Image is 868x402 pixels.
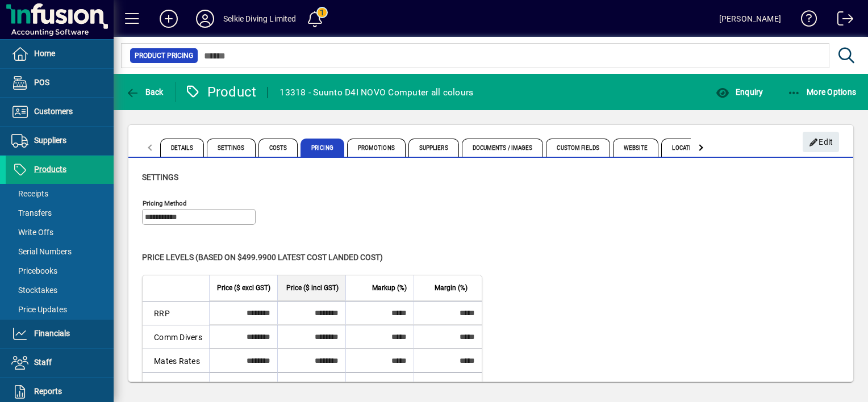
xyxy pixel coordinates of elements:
span: Settings [207,139,256,157]
div: [PERSON_NAME] [719,10,781,28]
span: Costs [258,139,298,157]
span: Pricebooks [11,266,57,275]
button: Enquiry [713,82,766,102]
a: Suppliers [6,127,114,155]
span: Financials [34,329,70,338]
a: Serial Numbers [6,242,114,261]
span: Staff [34,358,52,367]
div: 13318 - Suunto D4I NOVO Computer all colours [279,83,473,102]
mat-label: Pricing method [143,199,187,207]
span: Edit [809,133,833,152]
span: Suppliers [34,136,66,145]
app-page-header-button: Back [114,82,176,102]
a: Pricebooks [6,261,114,280]
span: Documents / Images [462,139,544,157]
div: Selkie Diving Limited [223,10,297,28]
span: Receipts [11,189,48,198]
span: Settings [142,173,178,182]
span: Stocktakes [11,286,57,295]
span: Write Offs [11,228,53,237]
span: Enquiry [716,87,763,97]
span: Products [34,165,66,174]
a: Transfers [6,203,114,223]
div: Product [185,83,257,101]
button: More Options [784,82,859,102]
button: Add [151,9,187,29]
td: Mates Rates [143,349,209,372]
span: Price ($ incl GST) [286,282,339,294]
button: Back [123,82,166,102]
span: Custom Fields [546,139,610,157]
span: Pricing [301,139,344,157]
span: Back [126,87,164,97]
span: Price levels (based on $499.9900 Latest cost landed cost) [142,253,383,262]
a: Financials [6,320,114,348]
span: Price Updates [11,305,67,314]
span: Promotions [347,139,406,157]
span: Details [160,139,204,157]
button: Profile [187,9,223,29]
a: Price Updates [6,300,114,319]
a: Write Offs [6,223,114,242]
span: Transfers [11,208,52,217]
span: Customers [34,107,73,116]
span: More Options [787,87,857,97]
span: Suppliers [408,139,459,157]
a: Staff [6,349,114,377]
span: Locations [661,139,713,157]
span: Serial Numbers [11,247,72,256]
td: Sell4 [143,372,209,396]
span: POS [34,78,49,87]
span: Price ($ excl GST) [217,282,270,294]
a: Receipts [6,184,114,203]
span: Website [613,139,659,157]
a: POS [6,69,114,97]
a: Knowledge Base [792,2,817,39]
a: Customers [6,98,114,126]
td: RRP [143,301,209,325]
span: Margin (%) [435,282,468,294]
a: Stocktakes [6,280,114,300]
td: Comm Divers [143,325,209,349]
a: Home [6,40,114,68]
a: Logout [829,2,854,39]
button: Edit [803,132,839,152]
span: Product Pricing [135,50,193,61]
span: Home [34,49,55,58]
span: Markup (%) [372,282,407,294]
span: Reports [34,387,62,396]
